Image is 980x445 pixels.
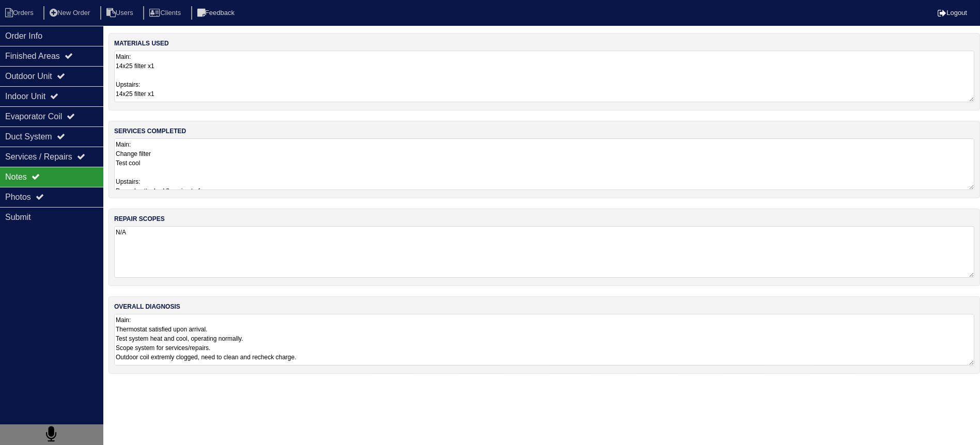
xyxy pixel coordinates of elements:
li: Feedback [191,6,243,20]
label: materials used [114,39,169,48]
textarea: Main: Change filter Test cool Upstairs: Properly attached flue pipe to furnace Change filter Test... [114,138,974,190]
a: Clients [143,9,189,17]
textarea: Main: Thermostat satisfied upon arrival. Test system heat and cool, operating normally. Scope sys... [114,314,974,365]
textarea: Main: 14x25 filter x1 Upstairs: 14x25 filter x1 [114,51,974,102]
a: Logout [938,9,967,17]
a: New Order [43,9,98,17]
label: services completed [114,126,186,136]
li: Clients [143,6,189,20]
li: New Order [43,6,98,20]
label: overall diagnosis [114,302,180,311]
a: Users [100,9,142,17]
label: repair scopes [114,214,165,224]
textarea: N/A [114,226,974,278]
li: Users [100,6,142,20]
